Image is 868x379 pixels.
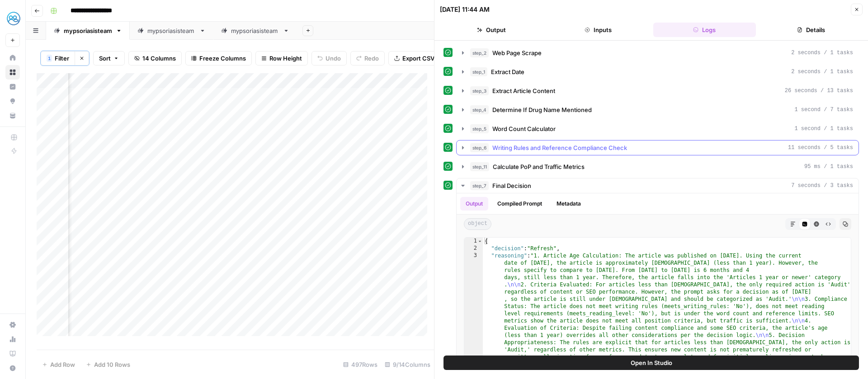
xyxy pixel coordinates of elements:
[5,318,20,332] a: Settings
[794,106,853,114] span: 1 second / 7 tasks
[470,181,489,190] span: step_7
[364,54,379,63] span: Redo
[5,51,20,65] a: Home
[470,67,487,76] span: step_1
[5,361,20,375] button: Help + Support
[477,238,482,245] span: Toggle code folding, rows 1 through 4
[653,23,756,37] button: Logs
[41,51,75,66] button: 1Filter
[464,218,491,230] span: object
[99,54,111,63] span: Sort
[791,68,853,76] span: 2 seconds / 1 tasks
[493,162,585,171] span: Calculate PoP and Traffic Metrics
[5,10,22,27] img: MyHealthTeam Logo
[492,86,555,95] span: Extract Article Content
[551,197,586,211] button: Metadata
[547,23,650,37] button: Inputs
[5,346,20,361] a: Learning Hub
[340,357,381,372] div: 497 Rows
[388,51,440,66] button: Export CSV
[759,23,863,37] button: Details
[185,51,252,66] button: Freeze Columns
[457,103,859,117] button: 1 second / 7 tasks
[440,23,543,37] button: Output
[93,51,125,66] button: Sort
[311,51,347,66] button: Undo
[64,26,112,35] div: mypsoriasisteam
[791,49,853,57] span: 2 seconds / 1 tasks
[788,144,853,152] span: 11 seconds / 5 tasks
[402,54,434,63] span: Export CSV
[5,332,20,346] a: Usage
[460,197,488,211] button: Output
[213,22,297,40] a: mypsoriasisteam
[492,197,547,211] button: Compiled Prompt
[794,125,853,133] span: 1 second / 1 tasks
[46,22,130,40] a: mypsoriasisteam
[5,94,20,108] a: Opportunities
[457,178,859,193] button: 7 seconds / 3 tasks
[492,48,542,57] span: Web Page Scrape
[269,54,302,63] span: Row Height
[130,22,213,40] a: mypsoriasisteam
[5,65,20,80] a: Browse
[470,143,489,152] span: step_6
[147,26,196,35] div: mypsoriasisteam
[492,105,592,114] span: Determine If Drug Name Mentioned
[457,65,859,79] button: 2 seconds / 1 tasks
[457,122,859,136] button: 1 second / 1 tasks
[492,124,556,133] span: Word Count Calculator
[48,55,51,62] span: 1
[470,48,489,57] span: step_2
[492,181,531,190] span: Final Decision
[128,51,182,66] button: 14 Columns
[381,357,434,372] div: 9/14 Columns
[255,51,308,66] button: Row Height
[791,182,853,190] span: 7 seconds / 3 tasks
[631,358,672,367] span: Open In Studio
[55,54,69,63] span: Filter
[492,143,627,152] span: Writing Rules and Reference Compliance Check
[231,26,279,35] div: mypsoriasisteam
[350,51,385,66] button: Redo
[5,80,20,94] a: Insights
[804,163,853,171] span: 95 ms / 1 tasks
[785,87,853,95] span: 26 seconds / 13 tasks
[470,86,489,95] span: step_3
[470,105,489,114] span: step_4
[470,124,489,133] span: step_5
[457,140,859,155] button: 11 seconds / 5 tasks
[142,54,176,63] span: 14 Columns
[5,108,20,123] a: Your Data
[443,356,859,370] button: Open In Studio
[50,360,75,369] span: Add Row
[94,360,130,369] span: Add 10 Rows
[80,357,136,372] button: Add 10 Rows
[470,162,489,171] span: step_11
[491,67,524,76] span: Extract Date
[325,54,341,63] span: Undo
[37,357,80,372] button: Add Row
[440,5,490,14] div: [DATE] 11:44 AM
[464,238,483,245] div: 1
[457,46,859,60] button: 2 seconds / 1 tasks
[464,245,483,252] div: 2
[199,54,246,63] span: Freeze Columns
[47,55,52,62] div: 1
[457,159,859,174] button: 95 ms / 1 tasks
[5,7,20,30] button: Workspace: MyHealthTeam
[457,84,859,98] button: 26 seconds / 13 tasks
